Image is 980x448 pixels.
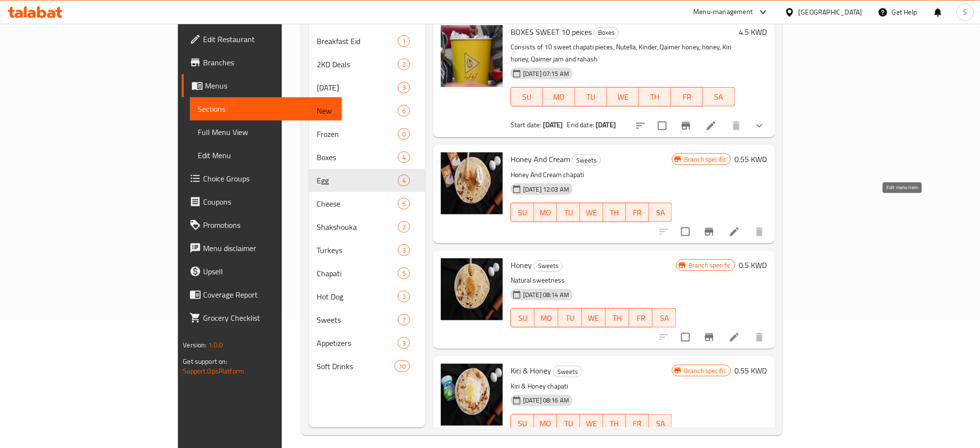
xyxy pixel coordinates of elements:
a: Upsell [182,260,342,283]
span: 5 [398,199,410,209]
p: Honey And Cream chapati [511,169,672,181]
span: Select to update [675,222,696,242]
a: Support.OpsPlatform [183,365,244,377]
img: BOXES SWEET 10 peices [441,25,503,87]
span: Coupons [203,196,334,208]
span: WE [586,311,602,325]
span: Version: [183,339,206,351]
span: SA [653,417,669,431]
div: Hot Dog2 [309,285,425,308]
span: 2KD Deals [317,59,398,70]
span: MO [538,417,554,431]
button: FR [626,203,649,222]
button: MO [535,308,558,328]
nav: Menu sections [309,26,425,382]
a: Edit menu item [705,120,717,132]
p: Kiri & Honey chapati [511,380,672,392]
span: SU [515,311,531,325]
span: 1.0.0 [208,339,223,351]
span: Select to update [675,327,696,347]
span: TU [562,311,578,325]
div: Soft Drinks10 [309,355,425,378]
button: SU [511,203,534,222]
div: Sweets [534,260,563,272]
div: items [398,221,410,233]
div: Breakfast Eid [317,35,398,47]
div: Sweets7 [309,308,425,331]
button: TU [575,87,607,106]
span: SA [653,206,669,220]
span: End date: [567,119,594,131]
a: Branches [182,51,342,74]
div: items [398,198,410,209]
div: Cheese5 [309,192,425,215]
div: Boxes4 [309,146,425,169]
span: Turkeys [317,244,398,256]
span: TH [610,311,626,325]
a: Edit menu item [729,331,740,343]
a: Choice Groups [182,167,342,190]
button: delete [748,326,771,349]
div: [DATE]3 [309,76,425,99]
span: WE [584,206,600,220]
div: items [398,244,410,256]
span: SA [657,311,673,325]
span: 3 [398,339,410,348]
img: Kiri & Honey [441,364,503,426]
div: Egg4 [309,169,425,192]
div: Cheese [317,198,398,209]
div: items [398,291,410,302]
p: Natural sweetness [511,274,676,286]
button: SU [511,414,534,433]
span: Frozen [317,128,398,140]
span: SU [515,206,530,220]
span: 2 [398,223,410,232]
span: 1 [398,37,410,46]
span: Edit Menu [198,149,334,161]
span: Appetizers [317,337,398,349]
div: items [398,314,410,326]
button: delete [725,114,748,137]
span: Branch specific [680,155,730,164]
a: Edit Menu [190,144,342,167]
span: 6 [398,106,410,116]
button: TU [558,308,582,328]
div: items [398,128,410,140]
button: show more [748,114,771,137]
span: 2 [398,60,410,69]
h6: 0.55 KWD [735,152,767,166]
div: items [395,360,410,372]
div: Menu-management [694,6,753,18]
a: Full Menu View [190,120,342,144]
button: TH [606,308,629,328]
span: Menu disclaimer [203,242,334,254]
a: Coupons [182,190,342,213]
span: 2 [398,292,410,301]
div: Sweets [572,154,601,166]
button: TH [639,87,671,106]
span: 3 [398,83,410,92]
span: [DATE] 08:16 AM [519,396,573,405]
span: [DATE] 12:03 AM [519,185,573,194]
span: Sweets [554,366,582,377]
span: FR [675,90,699,104]
button: Branch-specific-item [698,220,721,243]
button: FR [629,308,653,328]
b: [DATE] [543,119,563,131]
span: Edit Restaurant [203,33,334,45]
a: Menus [182,74,342,97]
span: Hot Dog [317,291,398,302]
span: FR [630,417,645,431]
button: Branch-specific-item [674,114,698,137]
span: TH [607,417,623,431]
div: 2KD Deals2 [309,53,425,76]
div: New [317,105,398,117]
div: Boxes [594,27,619,39]
span: Chapati [317,268,398,279]
span: MO [547,90,571,104]
span: Egg [317,175,398,186]
div: Sweets [553,366,582,377]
